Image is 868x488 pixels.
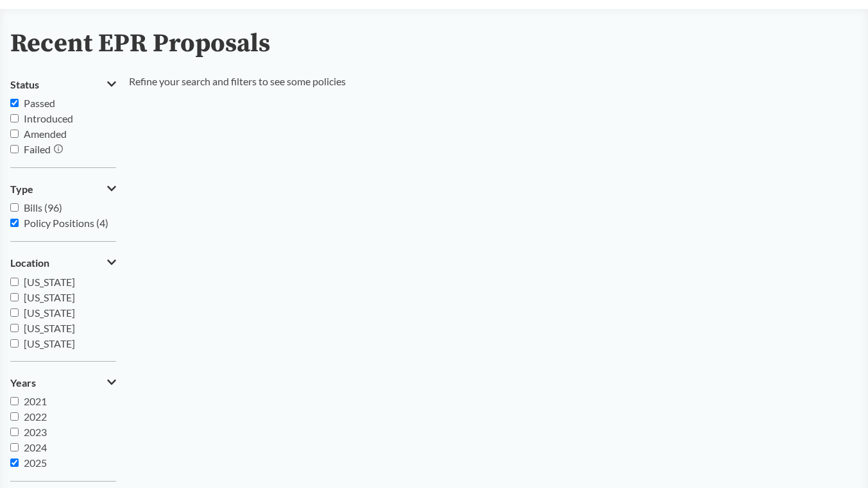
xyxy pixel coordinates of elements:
input: Bills (96) [10,203,19,212]
button: Status [10,74,116,96]
span: Years [10,377,36,389]
input: [US_STATE] [10,308,19,317]
input: [US_STATE] [10,324,19,332]
input: 2024 [10,443,19,451]
input: 2022 [10,412,19,421]
input: 2021 [10,397,19,405]
span: 2022 [24,410,47,423]
span: Bills (96) [24,201,62,214]
input: 2025 [10,459,19,467]
span: 2025 [24,457,47,469]
input: Passed [10,99,19,107]
input: Failed [10,145,19,153]
span: [US_STATE] [24,307,75,319]
input: Amended [10,130,19,138]
span: Failed [24,143,51,155]
input: [US_STATE] [10,293,19,301]
input: [US_STATE] [10,278,19,286]
span: [US_STATE] [24,322,75,334]
span: Type [10,183,33,195]
span: 2024 [24,441,47,453]
input: Policy Positions (4) [10,219,19,227]
span: Introduced [24,112,73,124]
span: [US_STATE] [24,337,75,349]
h2: Recent EPR Proposals [10,29,270,58]
input: [US_STATE] [10,339,19,348]
span: Status [10,79,39,90]
span: [US_STATE] [24,291,75,303]
input: Introduced [10,114,19,122]
button: Years [10,372,116,394]
span: [US_STATE] [24,276,75,288]
input: 2023 [10,428,19,436]
span: Policy Positions (4) [24,217,108,229]
button: Location [10,252,116,274]
span: 2023 [24,426,47,438]
span: Passed [24,97,55,109]
span: Location [10,257,49,269]
button: Type [10,178,116,200]
span: 2021 [24,395,47,407]
span: Amended [24,128,67,140]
